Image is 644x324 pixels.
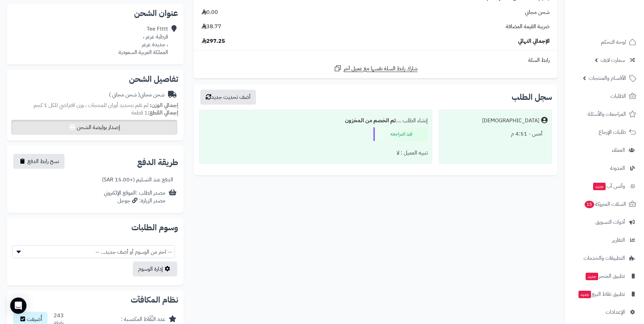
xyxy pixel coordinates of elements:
span: نسخ رابط الدفع [27,157,59,165]
span: المراجعات والأسئلة [588,109,626,119]
h2: عنوان الشحن [12,9,178,17]
span: 0.00 [202,8,218,16]
div: تنبيه العميل : لا [204,146,428,160]
div: Tee Ftttt قرطبة عرعر ، ، جديدة عرعر المملكة العربية السعودية [118,25,168,56]
span: الطلبات [610,91,626,101]
div: مصدر الزيارة: جوجل [104,197,165,205]
a: التقارير [569,232,640,248]
div: أمس - 4:51 م [443,127,548,141]
button: نسخ رابط الدفع [13,154,65,169]
a: إدارة الوسوم [133,262,177,276]
a: الإعدادات [569,304,640,320]
span: المدونة [610,163,625,173]
div: قيد المراجعه [373,127,428,141]
a: التطبيقات والخدمات [569,250,640,266]
span: ( شحن مجاني ) [109,91,140,99]
a: شارك رابط السلة نفسها مع عميل آخر [334,64,418,73]
a: تطبيق نقاط البيعجديد [569,286,640,302]
a: المراجعات والأسئلة [569,106,640,122]
b: تم الخصم من المخزون [345,116,396,125]
span: التقارير [612,235,625,245]
div: شحن مجاني [109,91,165,99]
span: -- اختر من الوسوم أو أضف جديد... -- [13,246,174,258]
span: أدوات التسويق [595,217,625,227]
a: المدونة [569,160,640,176]
h2: تفاصيل الشحن [12,75,178,83]
span: جديد [586,273,598,280]
span: لم تقم بتحديد أوزان للمنتجات ، وزن افتراضي للكل 1 كجم [34,101,148,109]
h2: طريقة الدفع [137,158,178,166]
span: شارك رابط السلة نفسها مع عميل آخر [344,65,418,73]
span: الإعدادات [606,307,625,317]
div: Open Intercom Messenger [10,298,26,314]
span: تطبيق نقاط البيع [578,289,625,299]
div: إنشاء الطلب .... [204,114,428,127]
span: الأقسام والمنتجات [589,73,626,83]
strong: إجمالي القطع: [148,109,178,117]
span: جديد [593,183,606,190]
span: 15 [585,201,594,208]
a: لوحة التحكم [569,34,640,50]
span: العملاء [612,145,625,155]
a: السلات المتروكة15 [569,196,640,212]
div: [DEMOGRAPHIC_DATA] [482,117,539,125]
span: 297.25 [202,37,225,45]
span: الإجمالي النهائي [518,37,550,45]
span: تطبيق المتجر [585,271,625,281]
button: أضف تحديث جديد [200,90,256,105]
div: مصدر الطلب :الموقع الإلكتروني [104,189,165,205]
span: 38.77 [202,23,221,31]
span: التطبيقات والخدمات [584,253,625,263]
div: رابط السلة [197,56,555,64]
a: تطبيق المتجرجديد [569,268,640,284]
span: سمارت لايف [601,55,625,65]
h2: وسوم الطلبات [12,223,178,232]
button: إصدار بوليصة الشحن [11,120,177,135]
a: الطلبات [569,88,640,104]
h3: سجل الطلب [512,93,552,101]
span: جديد [578,291,591,298]
a: وآتس آبجديد [569,178,640,194]
small: 1 قطعة [131,109,178,117]
span: السلات المتروكة [584,199,626,209]
strong: إجمالي الوزن: [150,101,178,109]
span: شحن مجاني [525,8,550,16]
img: logo-2.png [598,18,638,33]
span: ضريبة القيمة المضافة [506,23,550,31]
span: وآتس آب [592,181,625,191]
span: لوحة التحكم [601,37,626,47]
h2: نظام المكافآت [12,296,178,304]
span: طلبات الإرجاع [599,127,626,137]
div: عدد النِّقَاط المكتسبة : [121,316,165,323]
a: طلبات الإرجاع [569,124,640,140]
a: أدوات التسويق [569,214,640,230]
div: الدفع عند التسليم (+15.00 SAR) [102,176,173,184]
span: -- اختر من الوسوم أو أضف جديد... -- [12,245,175,258]
a: العملاء [569,142,640,158]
